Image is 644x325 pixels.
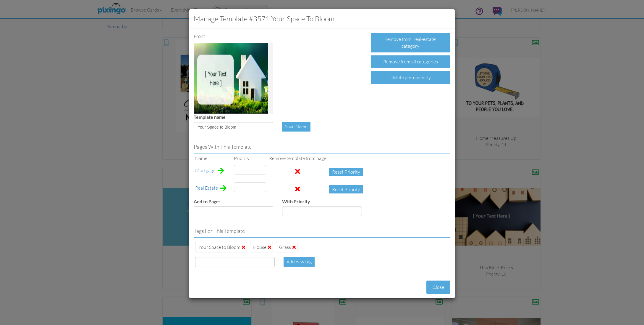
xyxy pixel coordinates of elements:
[329,168,363,176] button: Reset Priority
[194,33,273,40] div: Front
[194,144,450,150] h4: Pages with this template
[268,153,328,163] td: Remove template from page
[195,167,215,174] a: Mortgage
[194,114,226,121] label: Template name
[371,55,450,68] div: Remove from all categories
[198,244,245,250] span: Your Space to Bloom
[371,71,450,84] div: Delete permanently
[282,198,310,205] label: With Priority
[194,14,450,24] h3: Manage Template #3571 Your Space to Bloom
[279,244,296,250] span: Grass
[329,185,363,193] button: Reset Priority
[426,281,450,294] button: Close
[195,185,218,191] a: Real Estate
[194,153,232,163] td: Name
[253,244,271,250] span: House
[232,153,268,163] td: Priority
[284,257,315,267] div: Add new tag
[194,198,220,205] label: Add to Page:
[194,43,268,114] img: 20250512-233543-cd215e78ee98-250.png
[194,228,450,234] h4: Tags for this template
[282,122,310,132] div: Save Name
[371,33,450,52] div: Remove from 'real-estate' category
